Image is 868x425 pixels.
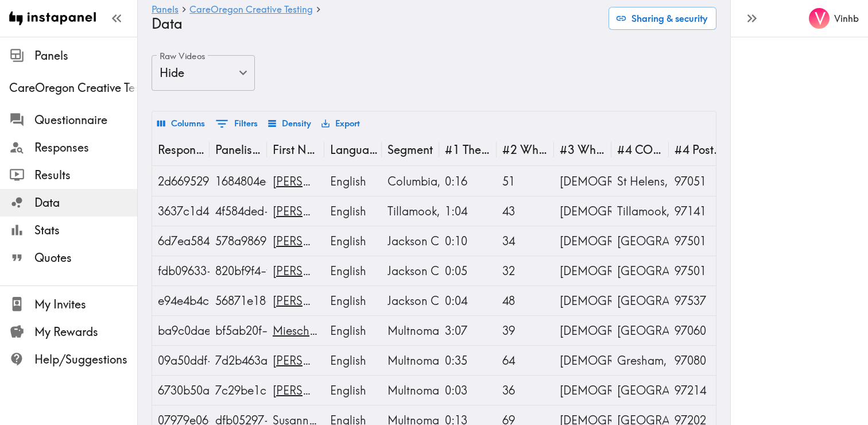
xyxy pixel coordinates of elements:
[330,226,376,256] div: English
[387,376,433,405] div: Multnomah, Portland Metro Members - Fall into one of the following segments - Are a D-SNP and/or ...
[560,256,606,285] div: Male
[445,346,491,375] div: 0:35
[330,286,376,315] div: English
[330,316,376,345] div: English
[560,226,606,256] div: Female
[445,286,491,315] div: 0:04
[675,226,720,256] div: 97501
[609,7,716,30] button: Sharing & security
[212,114,261,134] button: Show filters
[502,376,548,405] div: 36
[158,167,204,196] div: 2d669529-fce5-4030-a67f-9a477f18f552
[273,142,320,157] div: First Name
[152,55,255,91] div: Hide
[34,140,137,156] span: Responses
[330,256,376,285] div: English
[215,226,261,256] div: 578a9869-0b92-4b8b-a662-2479f8e00ad2
[154,114,208,133] button: Select columns
[319,114,363,133] button: Export
[273,234,366,248] a: Michelle
[502,256,548,285] div: 32
[445,196,491,226] div: 1:04
[502,167,548,196] div: 51
[215,316,261,345] div: bf5ab20f-a084-4ceb-b69a-811fe9f95648
[152,5,179,16] a: Panels
[560,196,606,226] div: Female
[617,167,663,196] div: St Helens, OR 97051, USA
[675,376,720,405] div: 97214
[215,256,261,285] div: 820bf9f4-f818-40ad-b8c0-ed444c98cf63
[387,316,433,345] div: Multnomah, Portland Metro Members - Fall into one of the following segments - Are not a member of...
[158,226,204,256] div: 6d7ea584-2da8-40d9-8f49-4640cb9bf75c
[273,293,366,308] a: Megan
[387,167,433,196] div: Columbia, North Coast Members - Fall into one of the following segments - Are not a member of D-S...
[34,296,137,312] span: My Invites
[617,376,663,405] div: Portland, OR 97214, USA
[265,114,314,133] button: Density
[617,256,663,285] div: Medford, OR 97501, USA
[617,316,663,345] div: Wood Village, OR 97060, USA
[34,250,137,266] span: Quotes
[330,142,378,157] div: Language
[330,376,376,405] div: English
[675,142,722,157] div: #4 Postcode/ZIP
[675,196,720,226] div: 97141
[675,316,720,345] div: 97060
[834,12,859,25] h6: Vinhb
[560,286,606,315] div: Female
[34,48,137,64] span: Panels
[560,142,607,157] div: #3 What is your gender?
[445,256,491,285] div: 0:05
[502,142,550,157] div: #2 What is your age?
[617,286,663,315] div: Rogue River, OR 97537, USA
[273,204,366,218] a: Sonya
[215,167,261,196] div: 1684804e-fc35-4100-a7c3-efb283105a69
[34,222,137,238] span: Stats
[445,167,491,196] div: 0:16
[387,256,433,285] div: Jackson County Members - Fall into one of the following segments - Are a D-SNP and/or CareOregon ...
[502,316,548,345] div: 39
[617,142,665,157] div: #4 COUNTRY & POSTCODE/ZIP (Location)
[273,383,366,397] a: Derek
[617,346,663,375] div: Gresham, OR 97080, USA
[445,226,491,256] div: 0:10
[34,324,137,340] span: My Rewards
[675,286,720,315] div: 97537
[560,346,606,375] div: Female
[330,167,376,196] div: English
[273,264,366,278] a: Joseph
[273,353,366,368] a: Linda
[675,346,720,375] div: 97080
[215,376,261,405] div: 7c29be1c-c3cd-4d13-8f9a-699abed590dc
[617,196,663,226] div: Tillamook, OR 97141, USA
[330,196,376,226] div: English
[815,9,826,29] span: V
[502,226,548,256] div: 34
[560,316,606,345] div: Female
[152,16,599,32] h4: Data
[387,226,433,256] div: Jackson County Members - Fall into one of the following segments - Are a D-SNP and/or CareOregon ...
[9,80,137,96] div: CareOregon Creative Testing
[34,195,137,211] span: Data
[445,316,491,345] div: 3:07
[617,226,663,256] div: Medford, OR 97501, USA
[502,346,548,375] div: 64
[273,323,337,338] a: Miescheielle
[158,142,206,157] div: Response ID
[215,286,261,315] div: 56871e18-f4c2-49a9-9e00-fe3761bf6814
[675,167,720,196] div: 97051
[330,346,376,375] div: English
[158,256,204,285] div: fdb09633-3d1c-4e52-ba7b-25f81b02eab6
[158,196,204,226] div: 3637c1d4-27c0-4f52-bab7-50c94c820552
[158,316,204,345] div: ba9c0dae-e83a-4311-a350-af015a914318
[502,286,548,315] div: 48
[273,174,366,188] a: Darcy
[387,346,433,375] div: Multnomah, Portland Metro Members - Fall into one of the following segments - Are not a member of...
[445,376,491,405] div: 0:03
[387,142,433,157] div: Segment
[502,196,548,226] div: 43
[675,256,720,285] div: 97501
[34,351,137,368] span: Help/Suggestions
[158,286,204,315] div: e94e4b4c-d520-437d-9bd4-cc44c946fbb0
[158,346,204,375] div: 09a50ddf-9fdb-415a-821d-04e11da5ebb4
